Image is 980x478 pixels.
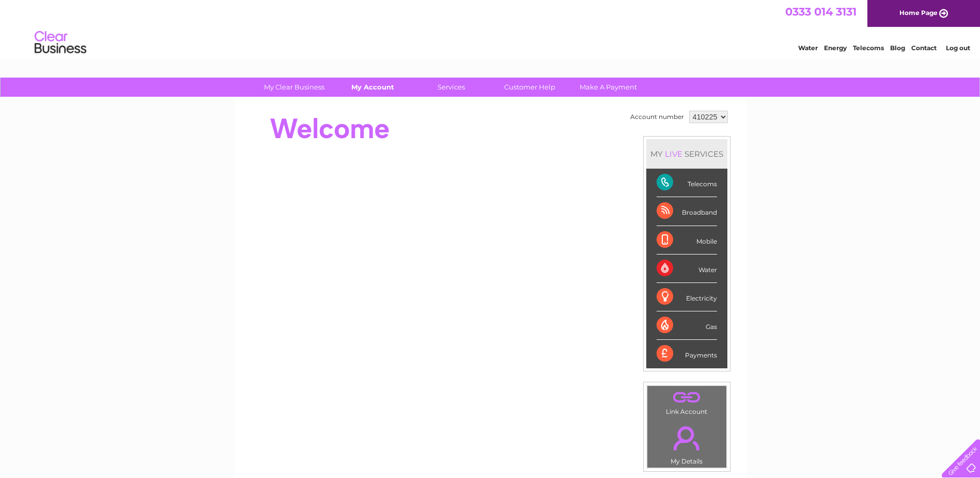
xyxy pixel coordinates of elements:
div: MY SERVICES [646,139,727,169]
a: 0333 014 3131 [785,5,857,18]
div: Clear Business is a trading name of Verastar Limited (registered in [GEOGRAPHIC_DATA] No. 3667643... [246,6,735,50]
a: Contact [911,44,937,52]
a: Make A Payment [566,78,651,97]
a: My Account [330,78,415,97]
div: LIVE [663,149,685,159]
td: Account number [628,108,687,126]
a: Customer Help [487,78,572,97]
a: Energy [824,44,847,52]
div: Broadband [657,197,717,226]
a: . [650,389,724,407]
div: Telecoms [657,169,717,197]
div: Gas [657,311,717,340]
a: My Clear Business [252,78,337,97]
img: logo.png [34,27,87,58]
a: Telecoms [853,44,884,52]
div: Electricity [657,283,717,311]
a: Blog [890,44,905,52]
td: Link Account [647,385,727,418]
a: . [650,420,724,456]
a: Water [798,44,818,52]
a: Log out [946,44,970,52]
td: My Details [647,417,727,468]
div: Mobile [657,226,717,255]
div: Water [657,255,717,283]
div: Payments [657,340,717,368]
a: Services [409,78,494,97]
